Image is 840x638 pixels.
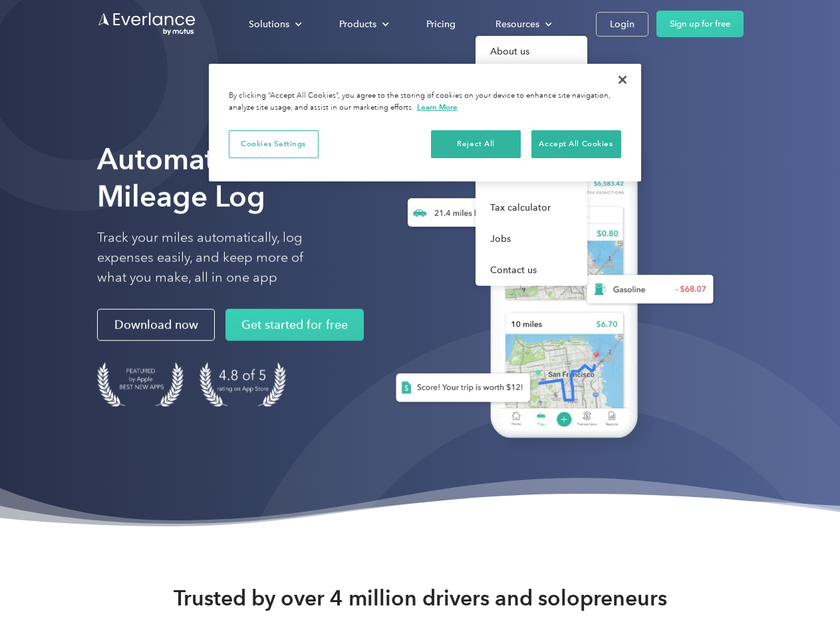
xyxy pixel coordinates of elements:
[476,36,587,286] nav: Resources
[476,223,587,255] a: Jobs
[476,36,587,67] a: About us
[97,228,335,288] p: Track your miles automatically, log expenses easily, and keep more of what you make, all in one app
[97,309,215,341] a: Download now
[608,65,637,94] button: Close
[174,585,667,611] strong: Trusted by over 4 million drivers and solopreneurs
[339,16,376,33] div: Products
[97,362,184,407] img: Badge for Featured by Apple Best New Apps
[417,102,458,112] a: More information about your privacy, opens in a new tab
[97,11,197,37] a: Go to homepage
[413,13,469,36] a: Pricing
[209,64,641,181] div: Cookie banner
[610,16,634,33] div: Login
[495,16,539,33] div: Resources
[229,130,319,158] button: Cookies Settings
[596,12,648,37] a: Login
[531,130,621,158] button: Accept All Cookies
[326,13,400,36] div: Products
[249,16,289,33] div: Solutions
[374,126,724,458] img: Everlance, mileage tracker app, expense tracking app
[431,130,521,158] button: Reject All
[229,90,621,114] div: By clicking “Accept All Cookies”, you agree to the storing of cookies on your device to enhance s...
[476,192,587,223] a: Tax calculator
[476,255,587,286] a: Contact us
[656,11,744,37] a: Sign up for free
[225,309,364,341] a: Get started for free
[426,16,456,33] div: Pricing
[200,362,286,407] img: 4.9 out of 5 stars on the app store
[235,13,313,36] div: Solutions
[209,64,641,181] div: Privacy
[482,13,563,36] div: Resources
